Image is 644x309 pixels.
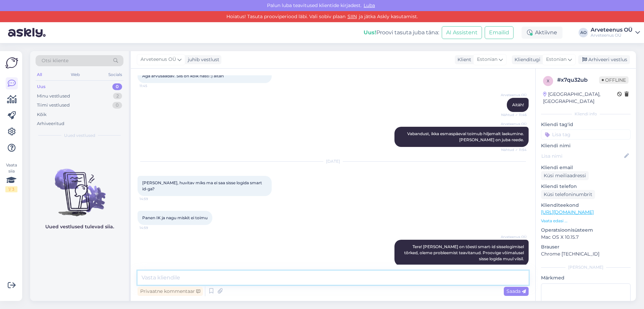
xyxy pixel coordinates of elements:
input: Lisa tag [541,129,631,140]
div: Proovi tasuta juba täna: [364,29,439,37]
div: [GEOGRAPHIC_DATA], [GEOGRAPHIC_DATA] [543,91,617,105]
span: Nähtud ✓ 11:46 [501,112,527,117]
button: Emailid [485,26,514,39]
div: Minu vestlused [37,93,70,100]
p: Chrome [TECHNICAL_ID] [541,250,631,258]
div: Socials [107,70,123,79]
span: Aitäh! [512,102,524,107]
div: [PERSON_NAME] [541,264,631,270]
p: Märkmed [541,274,631,281]
span: [PERSON_NAME], huvitav miks ma ei saa sisse logida smart id-ga? [142,180,263,191]
div: Arhiveeritud [37,120,64,127]
div: Arhiveeri vestlus [578,55,630,64]
p: Vaata edasi ... [541,218,631,224]
div: Klient [455,56,471,63]
p: Kliendi telefon [541,183,631,190]
div: # x7qu32ub [557,76,599,84]
span: Panen IK ja nagu miskit ei toimu [142,215,208,220]
div: juhib vestlust [185,56,219,63]
span: 11:45 [140,83,165,88]
div: Arveteenus OÜ [591,27,633,33]
p: Klienditeekond [541,202,631,209]
div: Kliendi info [541,111,631,117]
div: AO [579,28,588,37]
div: All [36,70,43,79]
div: Vaata siia [5,162,17,192]
p: Brauser [541,243,631,250]
p: Kliendi tag'id [541,121,631,128]
div: Web [69,70,81,79]
span: Uued vestlused [64,132,95,139]
div: 2 [113,93,122,100]
div: Kõik [37,111,47,118]
a: [URL][DOMAIN_NAME] [541,209,594,215]
div: 0 [112,83,122,90]
span: Luba [362,2,377,8]
div: Aktiivne [522,27,562,39]
div: [DATE] [138,158,529,164]
span: Arveteenus OÜ [501,92,527,98]
span: Tere! [PERSON_NAME] on tõesti smart-id sisselogimisel tõrked, oleme probleemist teavitanud. Proov... [404,244,525,261]
span: x [547,78,549,83]
span: Otsi kliente [42,57,68,64]
span: Saada [506,288,526,294]
div: Arveteenus OÜ [591,33,633,38]
p: Uued vestlused tulevad siia. [45,223,114,230]
span: Arveteenus OÜ [141,56,176,63]
p: Kliendi nimi [541,142,631,149]
p: Operatsioonisüsteem [541,227,631,234]
span: 14:59 [140,196,165,201]
span: Estonian [546,56,567,63]
div: Privaatne kommentaar [138,287,203,296]
div: Uus [37,83,46,90]
a: Arveteenus OÜArveteenus OÜ [591,27,640,38]
div: Küsi telefoninumbrit [541,190,595,199]
b: Uus! [364,29,376,36]
img: No chats [30,157,129,217]
a: SIIN [345,13,359,20]
p: Kliendi email [541,164,631,171]
div: 0 [112,102,122,109]
span: Offline [599,76,629,84]
span: Arveteenus OÜ [501,121,527,126]
p: Mac OS X 10.15.7 [541,234,631,241]
span: Arveteenus OÜ [501,234,527,239]
span: Nähtud ✓ 11:54 [501,147,527,152]
div: 1 / 3 [5,186,17,192]
div: Tiimi vestlused [37,102,70,109]
span: Estonian [477,56,497,63]
div: Klienditugi [512,56,540,63]
img: Askly Logo [5,56,18,69]
input: Lisa nimi [541,152,623,160]
button: AI Assistent [442,26,482,39]
span: 14:59 [140,225,165,230]
span: Vabandust, ikka esmaspäeval toimub hiljemalt laekumine. [PERSON_NAME] on juba reede. [407,131,525,142]
div: Küsi meiliaadressi [541,171,589,180]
